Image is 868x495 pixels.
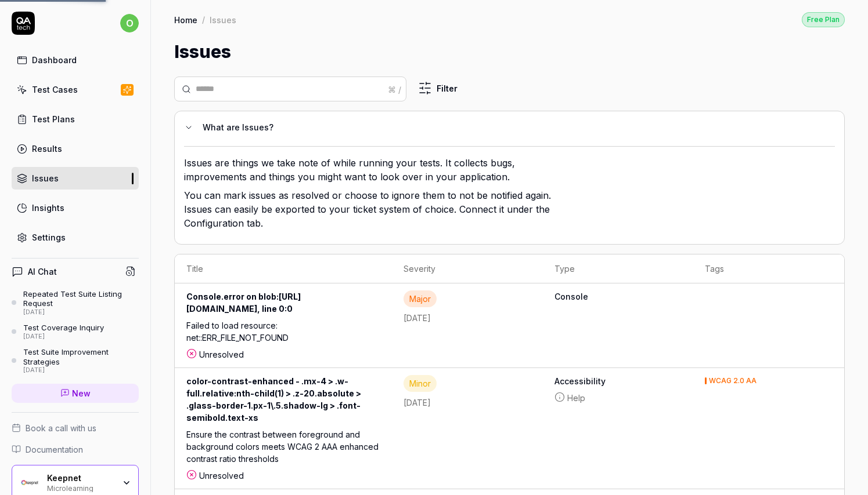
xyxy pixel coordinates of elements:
a: Settings [12,226,139,249]
button: Filter [411,77,464,100]
div: Free Plan [802,12,845,27]
div: Insights [32,202,64,214]
div: Settings [32,231,66,243]
div: ⌘ / [388,83,401,95]
a: Home [174,14,197,26]
div: Test Plans [32,113,75,125]
p: Issues are things we take note of while running your tests. It collects bugs, improvements and th... [184,156,561,188]
button: o [120,12,139,35]
a: Documentation [12,443,139,456]
b: Console [554,290,682,303]
div: [DATE] [23,333,104,341]
div: Console.error on blob:[URL][DOMAIN_NAME], line 0:0 [186,290,380,319]
time: [DATE] [404,313,431,323]
button: What are Issues? [184,121,826,134]
h4: AI Chat [28,265,57,278]
th: Severity [392,254,543,283]
span: Book a call with us [26,422,96,434]
a: Test Plans [12,108,139,130]
div: Repeated Test Suite Listing Request [23,289,139,308]
span: Documentation [26,443,83,456]
div: Unresolved [186,469,380,482]
th: Title [175,254,392,283]
div: [DATE] [23,308,139,316]
div: Minor [404,375,437,392]
div: Test Cases [32,83,78,96]
div: Major [404,290,437,307]
div: [DATE] [23,366,139,374]
time: [DATE] [404,398,431,407]
a: New [12,384,139,403]
div: Ensure the contrast between foreground and background colors meets WCAG 2 AAA enhanced contrast r... [186,428,380,469]
th: Tags [693,254,844,283]
a: Repeated Test Suite Listing Request[DATE] [12,289,139,316]
div: Results [32,143,62,155]
div: What are Issues? [203,121,826,134]
a: Free Plan [802,12,845,27]
div: / [202,14,205,26]
a: Results [12,137,139,160]
a: Book a call with us [12,422,139,434]
img: Keepnet Logo [19,472,40,493]
div: Issues [32,172,59,184]
a: Test Suite Improvement Strategies[DATE] [12,347,139,374]
a: Issues [12,167,139,190]
h1: Issues [174,39,231,65]
span: New [72,387,91,399]
div: Test Coverage Inquiry [23,323,104,332]
a: Test Coverage Inquiry[DATE] [12,323,139,340]
div: WCAG 2.0 AA [709,377,757,384]
div: Microlearning [47,483,114,492]
div: Test Suite Improvement Strategies [23,347,139,366]
a: Dashboard [12,49,139,71]
div: Issues [210,14,236,26]
button: WCAG 2.0 AA [705,375,757,387]
div: Unresolved [186,348,380,361]
div: Keepnet [47,473,114,483]
div: Failed to load resource: net::ERR_FILE_NOT_FOUND [186,319,380,348]
span: o [120,14,139,32]
a: Insights [12,196,139,219]
a: Test Cases [12,78,139,101]
div: color-contrast-enhanced - .mx-4 > .w-full.relative:nth-child(1) > .z-20.absolute > .glass-border-... [186,375,380,428]
th: Type [543,254,694,283]
p: You can mark issues as resolved or choose to ignore them to not be notified again. Issues can eas... [184,188,561,235]
div: Dashboard [32,54,77,66]
b: Accessibility [554,375,682,387]
a: Help [554,392,682,404]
